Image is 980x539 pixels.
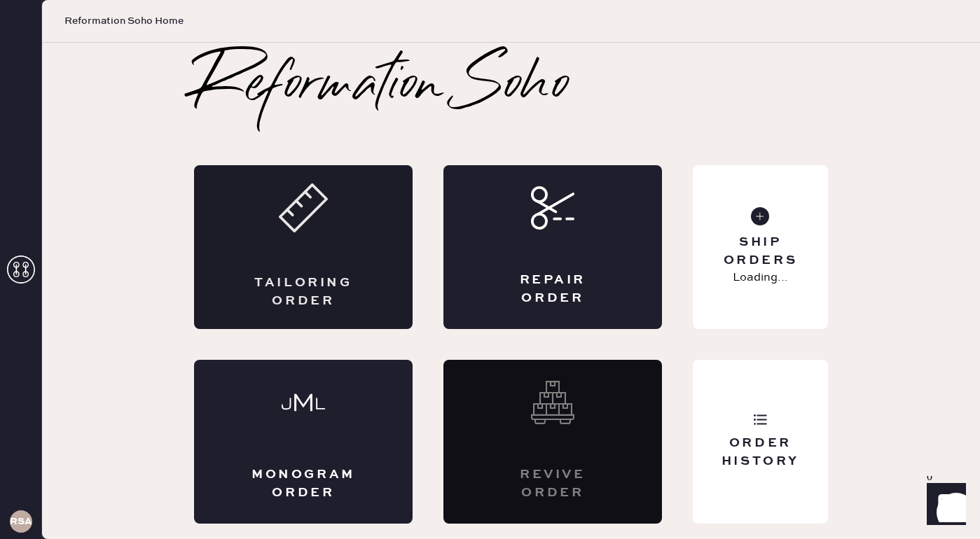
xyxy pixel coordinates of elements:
div: Repair Order [499,272,606,307]
div: Tailoring Order [250,274,357,309]
div: Ship Orders [704,234,817,269]
h2: Reformation Soho [194,59,570,115]
h3: RSA [10,517,32,526]
iframe: Front Chat [913,476,974,536]
div: Order History [704,435,817,470]
div: Interested? Contact us at care@hemster.co [443,360,662,524]
div: Monogram Order [250,466,357,501]
p: Loading... [733,269,788,286]
div: Revive order [499,466,606,501]
span: Reformation Soho Home [64,14,184,28]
